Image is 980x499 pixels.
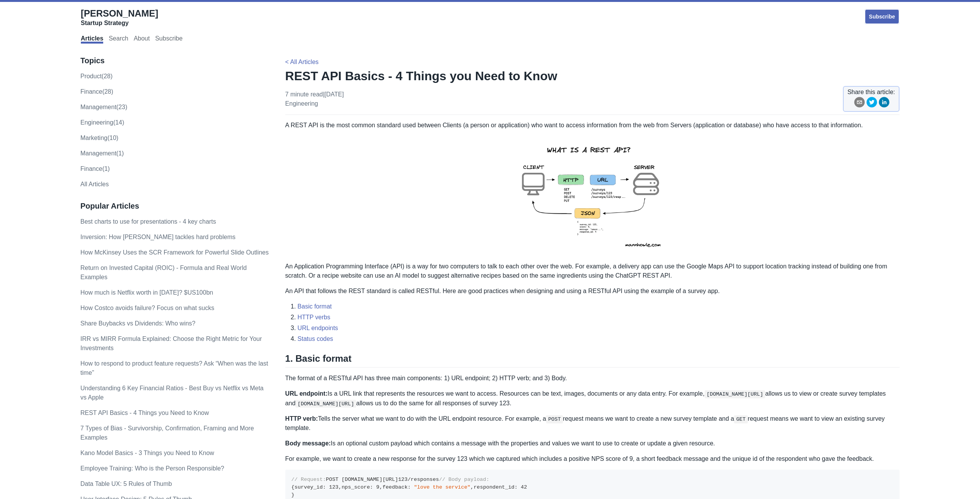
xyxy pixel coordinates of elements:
[81,8,158,19] span: [PERSON_NAME]
[285,353,900,368] h2: 1. Basic format
[298,335,333,342] a: Status codes
[155,35,183,44] a: Subscribe
[285,440,331,447] strong: Body message:
[854,97,865,110] button: email
[80,450,214,456] a: Kano Model Basics - 3 Things you Need to Know
[80,465,224,472] a: Employee Training: Who is the Person Responsible?
[81,8,158,27] a: [PERSON_NAME]Startup Strategy
[285,439,900,448] p: Is an optional custom payload which contains a message with the properties and values we want to ...
[285,390,328,397] strong: URL endpoint:
[848,88,895,97] span: Share this article:
[398,477,407,482] span: 123
[285,389,900,408] p: Is a URL link that represents the resources we want to access. Resources can be text, images, doc...
[291,477,326,482] span: // Request:
[376,484,379,490] span: 9
[81,19,158,27] div: Startup Strategy
[80,181,109,187] a: All Articles
[734,415,747,423] code: GET
[80,385,264,401] a: Understanding 6 Key Financial Ratios - Best Buy vs Netflix vs Meta vs Apple
[323,484,326,490] span: :
[291,492,295,498] span: }
[80,88,113,95] a: finance(28)
[80,234,236,240] a: Inversion: How [PERSON_NAME] tackles hard problems
[866,97,877,110] button: twitter
[705,390,766,398] code: [DOMAIN_NAME][URL]
[298,303,332,310] a: Basic format
[80,425,254,441] a: 7 Types of Bias - Survivorship, Confirmation, Framing and More Examples
[80,104,127,110] a: management(23)
[285,414,900,433] p: Tells the server what we want to do with the URL endpoint resource. For example, a request means ...
[521,484,527,490] span: 42
[80,73,113,79] a: product(28)
[414,484,471,490] span: "love the service"
[295,400,356,408] code: [DOMAIN_NAME][URL]
[370,484,373,490] span: :
[80,150,124,157] a: Management(1)
[285,90,344,108] p: 7 minute read | [DATE]
[879,97,890,110] button: linkedin
[80,201,269,211] h3: Popular Articles
[80,289,213,296] a: How much is Netflix worth in [DATE]? $US100bn
[80,165,110,172] a: Finance(1)
[80,249,269,256] a: How McKinsey Uses the SCR Framework for Powerful Slide Outlines
[80,480,172,487] a: Data Table UX: 5 Rules of Thumb
[298,325,338,331] a: URL endpoints
[439,477,489,482] span: // Body payload:
[285,415,318,422] strong: HTTP verb:
[285,68,900,84] h1: REST API Basics - 4 Things you Need to Know
[80,410,209,416] a: REST API Basics - 4 Things you Need to Know
[80,119,124,126] a: engineering(14)
[80,305,214,311] a: How Costco avoids failure? Focus on what sucks
[80,265,247,280] a: Return on Invested Capital (ROIC) - Formula and Real World Examples
[80,360,268,376] a: How to respond to product feature requests? Ask “When was the last time”
[80,335,262,351] a: IRR vs MIRR Formula Explained: Choose the Right Metric for Your Investments
[80,218,216,225] a: Best charts to use for presentations - 4 key charts
[285,374,900,383] p: The format of a RESTful API has three main components: 1) URL endpoint; 2) HTTP verb; and 3) Body.
[80,320,196,327] a: Share Buybacks vs Dividends: Who wins?
[80,135,119,141] a: marketing(10)
[134,35,150,44] a: About
[285,262,900,280] p: An Application Programming Interface (API) is a way for two computers to talk to each other over ...
[508,136,677,256] img: rest-api
[80,56,269,66] h3: Topics
[329,484,338,490] span: 123
[285,287,900,296] p: An API that follows the REST standard is called RESTful. Here are good practices when designing a...
[285,454,900,464] p: For example, we want to create a new response for the survey 123 which we captured which includes...
[109,35,128,44] a: Search
[338,484,342,490] span: ,
[514,484,518,490] span: :
[864,9,900,24] a: Subscribe
[291,484,295,490] span: {
[408,484,411,490] span: :
[471,484,474,490] span: ,
[285,121,900,130] p: A REST API is the most common standard used between Clients (a person or application) who want to...
[379,484,382,490] span: ,
[285,59,319,65] a: < All Articles
[291,477,527,497] code: POST [DOMAIN_NAME][URL] /responses survey_id nps_score feedback respondent_id
[81,35,104,44] a: Articles
[285,100,318,107] a: engineering
[298,314,330,320] a: HTTP verbs
[546,415,563,423] code: POST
